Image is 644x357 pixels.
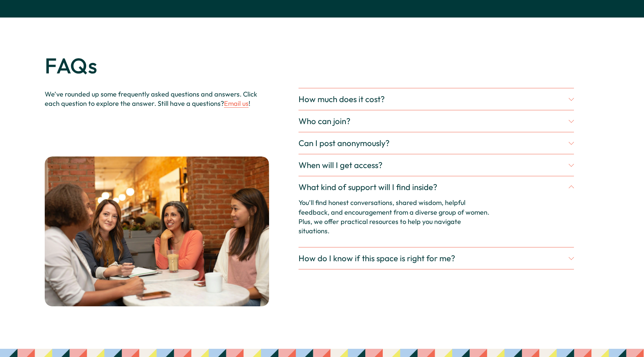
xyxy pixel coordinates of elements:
[299,138,569,148] span: Can I post anonymously?
[299,253,569,263] span: How do I know if this space is right for me?
[299,198,491,236] p: You’ll find honest conversations, shared wisdom, helpful feedback, and encouragement from a diver...
[299,198,574,247] div: What kind of support will I find inside?
[299,154,574,176] button: When will I get access?
[299,247,574,269] button: How do I know if this space is right for me?
[299,88,574,110] button: How much does it cost?
[299,182,569,192] span: What kind of support will I find inside?
[299,176,574,198] button: What kind of support will I find inside?
[45,89,269,108] p: We’ve rounded up some frequently asked questions and answers. Click each question to explore the ...
[299,116,569,126] span: Who can join?
[224,99,249,108] a: Email us
[299,132,574,154] button: Can I post anonymously?
[299,160,569,170] span: When will I get access?
[45,54,269,78] h2: FAQs
[299,110,574,132] button: Who can join?
[299,94,569,104] span: How much does it cost?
